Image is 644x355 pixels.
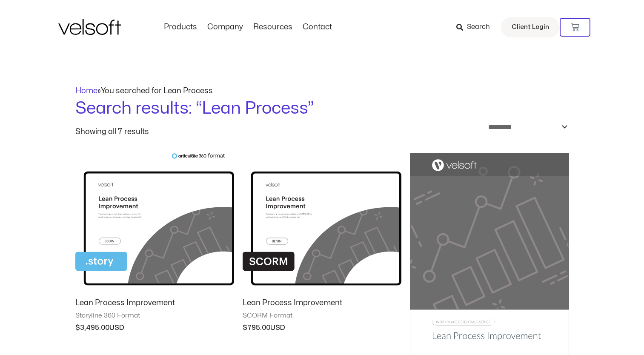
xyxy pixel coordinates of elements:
[501,17,560,37] a: Client Login
[512,22,549,33] span: Client Login
[101,87,213,94] span: You searched for Lean Process
[243,324,247,331] span: $
[75,87,213,94] span: »
[75,128,149,136] p: Showing all 7 results
[75,298,234,312] a: Lean Process Improvement
[75,97,569,120] h1: Search results: “Lean Process”
[159,23,202,32] a: ProductsMenu Toggle
[243,324,270,331] bdi: 795.00
[75,324,109,331] bdi: 3,495.00
[298,23,337,32] a: ContactMenu Toggle
[467,22,490,33] span: Search
[75,153,234,291] img: Lean Process Improvement
[248,23,298,32] a: ResourcesMenu Toggle
[75,87,97,94] a: Home
[75,298,234,308] h2: Lean Process Improvement
[159,23,337,32] nav: Menu
[75,312,234,320] span: Storyline 360 Format
[243,153,401,291] img: Lean Process Improvement
[243,312,401,320] span: SCORM Format
[75,324,80,331] span: $
[483,120,569,134] select: Shop order
[456,20,496,34] a: Search
[243,298,401,308] h2: Lean Process Improvement
[202,23,248,32] a: CompanyMenu Toggle
[58,19,121,35] img: Velsoft Training Materials
[243,298,401,312] a: Lean Process Improvement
